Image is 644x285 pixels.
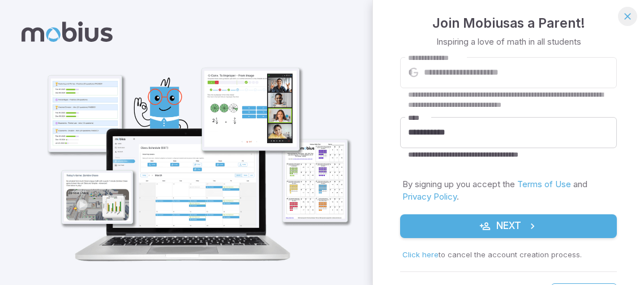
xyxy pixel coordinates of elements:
[402,191,457,202] a: Privacy Policy
[402,250,439,259] span: Click here
[432,13,585,33] h4: Join Mobius as a Parent !
[400,214,617,238] button: Next
[436,36,581,48] p: Inspiring a love of math in all students
[32,32,359,271] img: parent_1-illustration
[402,178,615,203] p: By signing up you accept the and .
[402,249,615,261] p: to cancel the account creation process .
[517,179,571,189] a: Terms of Use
